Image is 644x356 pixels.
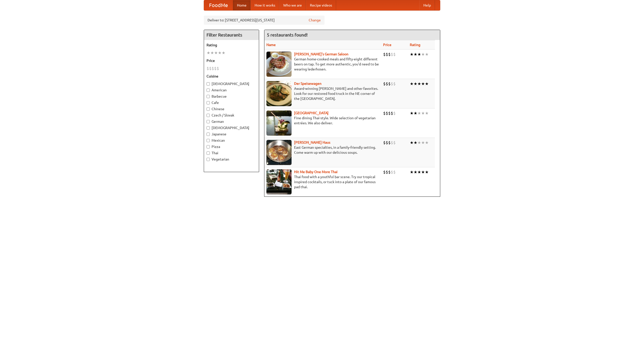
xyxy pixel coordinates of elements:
input: Mexican [207,139,210,142]
li: ★ [417,169,421,175]
li: $ [388,110,391,116]
h5: Price [207,58,256,63]
a: [GEOGRAPHIC_DATA] [294,111,329,115]
a: Home [233,0,251,10]
label: Cafe [207,100,256,105]
input: Chinese [207,107,210,111]
h5: Cuisine [207,74,256,79]
input: Japanese [207,133,210,136]
li: ★ [417,110,421,116]
li: $ [393,81,396,87]
li: ★ [218,50,222,56]
li: ★ [417,81,421,87]
h5: Rating [207,43,256,48]
li: ★ [425,110,429,116]
input: Cafe [207,101,210,104]
li: $ [214,66,217,71]
a: Help [419,0,435,10]
li: $ [383,169,386,175]
li: $ [391,52,393,57]
li: $ [391,110,393,116]
label: Vegetarian [207,157,256,162]
img: satay.jpg [266,110,292,136]
li: ★ [425,169,429,175]
li: $ [386,52,388,57]
label: American [207,88,256,93]
a: How it works [251,0,279,10]
h4: Filter Restaurants [204,30,259,40]
li: ★ [421,81,425,87]
li: $ [386,140,388,145]
li: ★ [414,169,417,175]
b: [PERSON_NAME] Haus [294,140,330,144]
li: $ [388,52,391,57]
a: [PERSON_NAME]'s German Saloon [294,52,348,56]
li: ★ [207,50,210,56]
a: Rating [410,43,420,47]
li: $ [391,169,393,175]
label: Japanese [207,132,256,137]
li: $ [383,110,386,116]
a: Der Speisewagen [294,82,321,86]
li: $ [209,66,212,71]
li: $ [383,140,386,145]
li: ★ [410,81,414,87]
a: Change [309,18,321,23]
label: Czech / Slovak [207,113,256,118]
li: $ [393,169,396,175]
li: ★ [414,140,417,145]
label: [DEMOGRAPHIC_DATA] [207,125,256,130]
li: ★ [417,140,421,145]
img: babythai.jpg [266,169,292,194]
input: American [207,89,210,92]
label: German [207,119,256,124]
li: ★ [414,81,417,87]
li: ★ [214,50,218,56]
li: $ [393,140,396,145]
input: Barbecue [207,95,210,98]
li: $ [393,110,396,116]
li: $ [386,169,388,175]
a: Price [383,43,391,47]
a: Hit Me Baby One More Thai [294,170,338,174]
li: $ [212,66,214,71]
input: Vegetarian [207,158,210,161]
input: [DEMOGRAPHIC_DATA] [207,126,210,130]
li: ★ [425,81,429,87]
li: ★ [425,140,429,145]
li: $ [388,81,391,87]
p: German home-cooked meals and fifty-eight different beers on tap. To get more authentic, you'd nee... [266,57,379,72]
li: $ [391,81,393,87]
li: ★ [417,52,421,57]
li: $ [207,66,209,71]
li: $ [388,140,391,145]
li: ★ [410,169,414,175]
p: Award-winning [PERSON_NAME] and other favorites. Look for our restored food truck in the NE corne... [266,86,379,101]
li: ★ [414,110,417,116]
p: Fine dining Thai-style. Wide selection of vegetarian entrées. We also deliver. [266,115,379,126]
li: $ [383,81,386,87]
img: speisewagen.jpg [266,81,292,106]
li: ★ [410,110,414,116]
li: ★ [421,169,425,175]
img: kohlhaus.jpg [266,140,292,165]
li: ★ [410,140,414,145]
li: ★ [414,52,417,57]
label: [DEMOGRAPHIC_DATA] [207,81,256,86]
li: ★ [421,110,425,116]
label: Barbecue [207,94,256,99]
label: Mexican [207,138,256,143]
li: $ [388,169,391,175]
li: ★ [210,50,214,56]
input: Thai [207,151,210,155]
label: Thai [207,150,256,155]
li: $ [386,110,388,116]
a: Who we are [279,0,306,10]
p: Thai food with a youthful bar scene. Try our tropical inspired cocktails, or tuck into a plate of... [266,174,379,189]
li: $ [393,52,396,57]
input: [DEMOGRAPHIC_DATA] [207,82,210,86]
